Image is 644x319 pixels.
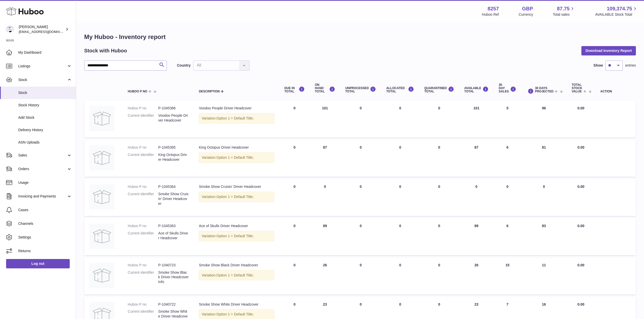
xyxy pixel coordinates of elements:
[499,83,516,93] div: 30 DAY SALES
[438,145,440,149] span: 0
[594,63,603,68] label: Show
[199,302,274,307] div: Smoke Show White Driver Headcover
[128,113,158,123] dt: Current identifier
[438,263,440,267] span: 0
[310,101,340,137] td: 101
[128,263,158,268] dt: Huboo P no
[177,63,191,68] label: Country
[89,106,115,131] img: product image
[89,145,115,170] img: product image
[199,184,274,189] div: Smoke Show Cruisin' Driver Headcover
[557,5,569,12] span: 87.75
[381,101,419,137] td: 0
[494,179,521,216] td: 0
[279,101,310,137] td: 0
[89,224,115,249] img: product image
[535,87,553,93] span: 30 DAYS PROJECTED
[578,302,584,306] span: 0.00
[340,101,381,137] td: 0
[18,140,72,145] span: ASN Uploads
[158,106,189,111] dd: P-1045366
[158,192,189,206] dd: Smoke Show Cruisin' Driver Headcover
[279,179,310,216] td: 0
[18,235,72,240] span: Settings
[158,302,189,307] dd: P-1040722
[381,258,419,294] td: 0
[578,185,584,189] span: 0.00
[199,145,274,150] div: King Octopus Driver Headcover
[18,77,67,82] span: Stock
[607,5,632,12] span: 109,374.75
[345,86,376,93] div: UNPROCESSED Total
[217,116,254,120] span: Option 1 = Default Title;
[494,258,521,294] td: 15
[578,224,584,228] span: 0.00
[128,106,158,111] dt: Huboo P no
[310,218,340,255] td: 89
[340,218,381,255] td: 0
[199,192,274,202] div: Variation:
[89,263,115,288] img: product image
[595,5,638,17] a: 109,374.75 AVAILABLE Stock Total
[199,263,274,268] div: Smoke Show Black Driver Headcover
[310,179,340,216] td: 0
[381,140,419,177] td: 0
[595,12,638,17] span: AVAILABLE Stock Total
[158,270,189,285] dd: Smoke Show Black Driver Headcover Info
[18,153,67,158] span: Sales
[217,273,254,277] span: Option 1 = Default Title;
[128,192,158,206] dt: Current identifier
[217,234,254,238] span: Option 1 = Default Title;
[128,302,158,307] dt: Huboo P no
[521,140,567,177] td: 81
[128,270,158,285] dt: Current identifier
[18,194,67,199] span: Invoicing and Payments
[381,179,419,216] td: 0
[18,221,72,226] span: Channels
[199,113,274,124] div: Variation:
[600,90,631,93] div: Action
[18,64,67,69] span: Listings
[18,90,72,95] span: Stock
[217,155,254,159] span: Option 1 = Default Title;
[217,195,254,199] span: Option 1 = Default Title;
[315,83,335,93] div: ON HAND Total
[18,208,72,212] span: Cases
[158,113,189,123] dd: Voodoo People Driver Headcover
[6,26,14,33] img: don@skinsgolf.com
[340,140,381,177] td: 0
[279,258,310,294] td: 0
[581,46,636,55] button: Download Inventory Report
[19,30,75,34] span: [EMAIL_ADDRESS][DOMAIN_NAME]
[494,140,521,177] td: 6
[521,101,567,137] td: 96
[340,258,381,294] td: 0
[340,179,381,216] td: 0
[199,224,274,228] div: Ace of Skulls Driver Headcover
[19,25,64,34] div: [PERSON_NAME]
[459,179,494,216] td: 0
[488,5,499,12] strong: 8257
[89,184,115,210] img: product image
[279,218,310,255] td: 0
[310,258,340,294] td: 26
[578,263,584,267] span: 0.00
[84,33,636,41] h1: My Huboo - Inventory report
[199,152,274,163] div: Variation:
[6,259,70,268] a: Log out
[128,90,147,93] span: Huboo P no
[438,185,440,189] span: 0
[494,101,521,137] td: 5
[424,86,454,93] div: QUARANTINED Total
[310,140,340,177] td: 87
[553,12,575,17] span: Total sales
[128,231,158,241] dt: Current identifier
[18,115,72,120] span: Add Stock
[18,180,72,185] span: Usage
[482,12,499,17] div: Huboo Ref
[18,249,72,253] span: Returns
[199,231,274,241] div: Variation:
[578,106,584,110] span: 0.00
[578,145,584,149] span: 0.00
[459,258,494,294] td: 26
